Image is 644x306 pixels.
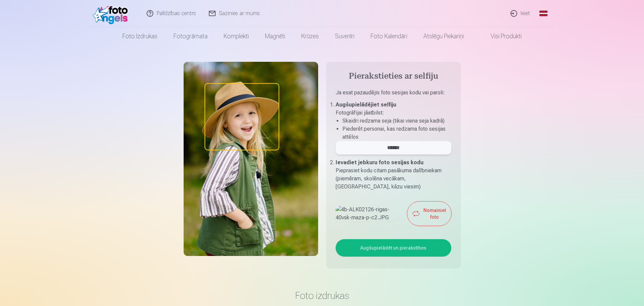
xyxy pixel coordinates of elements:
[131,290,513,302] h3: Foto izdrukas
[336,89,451,101] p: Ja esat pazaudējis foto sesijas kodu vai paroli :
[93,3,131,24] img: /fa1
[336,101,396,108] b: Augšupielādējiet selfiju
[336,206,396,222] img: 4b-ALK02126-rigas-40vsk-maza-p-c2.JPG
[342,117,451,125] li: Skaidri redzama seja (tikai viena seja kadrā)
[336,159,423,166] b: Ievadiet jebkuru foto sesijas kodu
[327,27,363,46] a: Suvenīri
[216,27,257,46] a: Komplekti
[257,27,293,46] a: Magnēti
[342,125,451,141] li: Piederēt personai, kas redzama foto sesijas attēlos
[336,71,451,82] h4: Pierakstieties ar selfiju
[336,239,451,257] button: Augšupielādēt un pierakstīties
[472,27,530,46] a: Visi produkti
[363,27,415,46] a: Foto kalendāri
[336,109,451,117] p: Fotogrāfijai jāatbilst :
[114,27,165,46] a: Foto izdrukas
[165,27,216,46] a: Fotogrāmata
[407,202,451,226] button: Nomainiet foto
[336,167,451,191] p: Pieprasiet kodu citam pasākuma dalībniekam (piemēram, skolēna vecākam, [GEOGRAPHIC_DATA], kāzu vi...
[293,27,327,46] a: Krūzes
[415,27,472,46] a: Atslēgu piekariņi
